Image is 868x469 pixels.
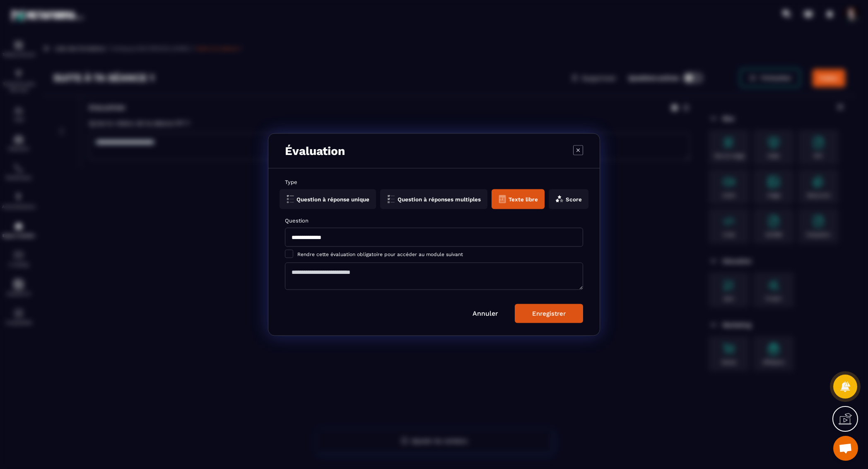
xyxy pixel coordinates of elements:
[473,309,498,317] a: Annuler
[297,251,463,257] span: Rendre cette évaluation obligatoire pour accéder au module suivant
[515,304,583,323] button: Enregistrer
[532,310,566,317] div: Enregistrer
[380,189,487,209] button: Question à réponses multiples
[492,189,545,209] button: Texte libre
[280,189,376,209] button: Question à réponse unique
[285,144,345,158] h3: Évaluation
[833,436,858,461] div: Ouvrir le chat
[549,189,588,209] button: Score
[285,179,583,185] label: Type
[285,218,583,224] label: Question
